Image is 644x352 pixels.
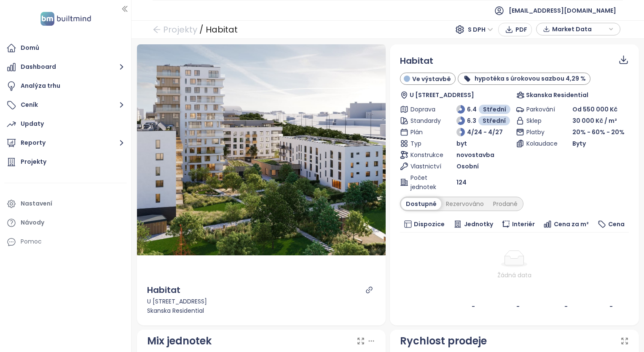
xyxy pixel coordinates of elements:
span: 6.4 [467,105,477,114]
a: link [365,286,373,294]
b: - [516,302,520,311]
span: Střední [483,116,506,125]
span: Market Data [552,23,606,35]
div: Habitat [147,284,180,297]
a: Analýza trhu [4,78,127,95]
span: 30 000 Kč / m² [572,116,617,125]
div: button [541,23,616,35]
span: 124 [456,178,467,187]
div: Dostupné [401,198,441,210]
span: S DPH [468,23,493,36]
span: Standardy [411,116,439,125]
span: Plán [411,127,439,137]
div: Prodané [488,198,522,210]
span: Osobní [456,162,479,171]
button: Dashboard [4,59,127,76]
div: Pomoc [21,236,42,247]
span: 4/24 - 4/27 [467,127,503,137]
span: 20% - 60% - 20% [572,128,625,136]
a: Návody [4,214,127,231]
div: Rezervováno [441,198,488,210]
span: Konstrukce [411,150,439,160]
button: Reporty [4,135,127,152]
b: - [472,302,475,311]
span: Habitat [400,55,433,67]
div: Žádná data [403,271,625,280]
span: Počet jednotek [411,173,439,192]
span: Cena za m² [554,219,589,229]
span: Sklep [526,116,555,125]
div: Analýza trhu [21,81,60,91]
div: Mix jednotek [147,333,212,349]
div: Domů [21,43,39,53]
span: Typ [411,139,439,148]
b: - [564,302,568,311]
span: Doprava [411,105,439,114]
span: 6.3 [467,116,476,125]
span: Od 550 000 Kč [572,105,617,114]
span: Dispozice [414,219,445,229]
span: PDF [515,25,527,34]
a: Projekty [4,154,127,171]
span: arrow-left [153,25,161,34]
div: U [STREET_ADDRESS] [147,297,376,306]
span: Skanska Residential [526,90,588,100]
img: logo [38,10,94,27]
div: Rychlost prodeje [400,333,487,349]
span: Vlastnictví [411,162,439,171]
a: Nastavení [4,195,127,212]
span: Byty [572,139,586,148]
span: Parkování [526,105,555,114]
div: Nastavení [21,198,52,209]
button: PDF [498,23,532,36]
div: / [199,22,204,37]
span: byt [456,139,467,148]
span: Interiér [512,219,535,229]
b: - [609,302,613,311]
div: Pomoc [4,233,127,250]
span: Platby [526,127,555,137]
span: Jednotky [464,219,493,229]
span: U [STREET_ADDRESS] [410,90,474,100]
button: Ceník [4,97,127,114]
div: Návody [21,217,44,228]
span: Ve výstavbě [412,74,451,84]
a: Updaty [4,116,127,133]
a: Domů [4,40,127,57]
span: Cena [608,219,625,229]
span: novostavba [456,150,494,160]
b: hypotéka s úrokovou sazbou 4,29 % [475,74,586,83]
div: Updaty [21,119,44,129]
span: Kolaudace [526,139,555,148]
div: Projekty [21,157,46,167]
div: Skanska Residential [147,306,376,315]
span: [EMAIL_ADDRESS][DOMAIN_NAME] [509,0,616,21]
span: Střední [483,105,506,114]
div: Habitat [206,22,238,37]
a: arrow-left Projekty [153,22,197,37]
